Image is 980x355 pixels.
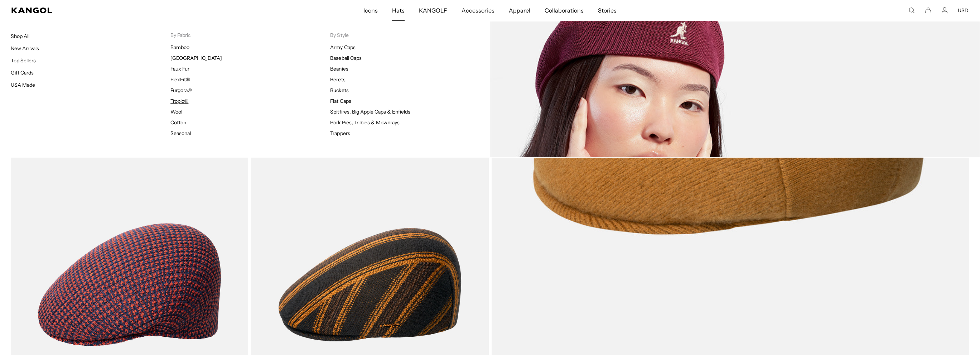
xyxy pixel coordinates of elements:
[11,69,34,76] a: Gift Cards
[170,119,186,126] a: Cotton
[170,66,189,72] a: Faux Fur
[330,98,351,104] a: Flat Caps
[330,44,355,51] a: Army Caps
[11,33,29,39] a: Shop All
[170,98,188,104] a: Tropic®
[330,87,348,93] a: Buckets
[11,57,36,64] a: Top Sellers
[330,32,490,38] p: By Style
[330,119,400,126] a: Pork Pies, Trilbies & Mowbrays
[170,76,190,83] a: FlexFit®
[170,87,192,93] a: Furgora®
[330,55,361,61] a: Baseball Caps
[941,7,948,14] a: Account
[11,8,241,13] a: Kangol
[925,7,931,14] button: Cart
[170,55,222,61] a: [GEOGRAPHIC_DATA]
[170,109,182,115] a: Wool
[330,76,345,83] a: Berets
[170,44,189,51] a: Bamboo
[330,109,410,115] a: Spitfires, Big Apple Caps & Enfields
[958,7,969,14] button: USD
[330,66,348,72] a: Beanies
[11,82,35,88] a: USA Made
[11,45,39,52] a: New Arrivals
[330,130,350,136] a: Trappers
[170,32,330,38] p: By Fabric
[908,7,915,14] summary: Search here
[170,130,191,136] a: Seasonal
